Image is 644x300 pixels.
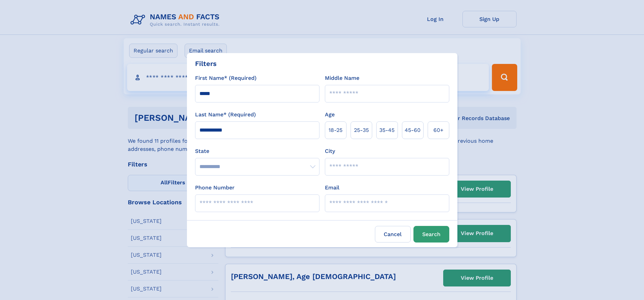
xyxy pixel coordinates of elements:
label: First Name* (Required) [195,74,257,82]
label: Cancel [375,226,411,243]
label: Email [325,184,339,192]
span: 35‑45 [379,126,395,134]
span: 60+ [433,126,444,134]
label: State [195,147,319,155]
span: 45‑60 [405,126,421,134]
button: Search [413,226,449,243]
label: Age [325,111,335,119]
label: City [325,147,335,155]
label: Middle Name [325,74,359,82]
span: 18‑25 [329,126,342,134]
label: Last Name* (Required) [195,111,256,119]
span: 25‑35 [354,126,369,134]
label: Phone Number [195,184,235,192]
div: Filters [195,59,217,69]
